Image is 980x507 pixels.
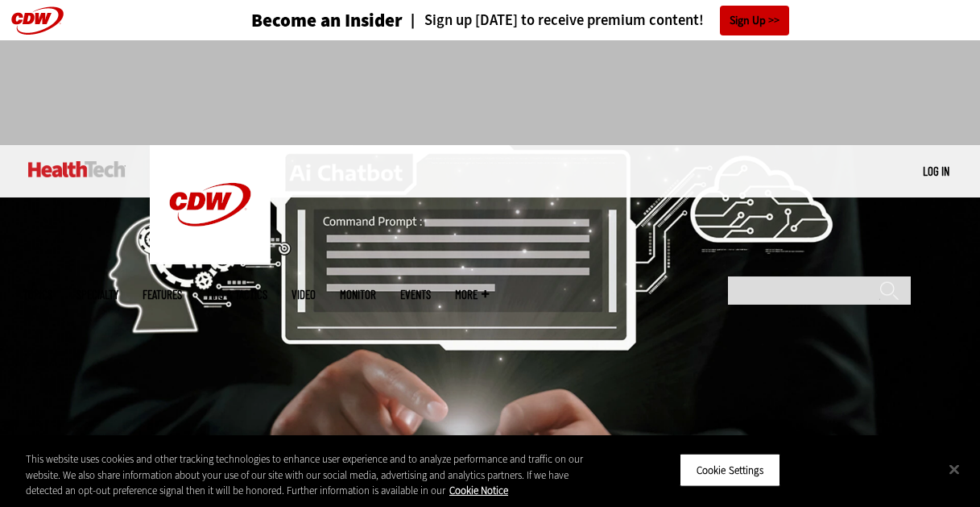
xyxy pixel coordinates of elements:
iframe: advertisement [197,56,784,129]
div: This website uses cookies and other tracking technologies to enhance user experience and to analy... [26,451,588,499]
h3: Become an Insider [251,11,403,30]
a: Video [292,289,316,301]
a: MonITor [340,289,376,301]
a: Become an Insider [191,11,403,30]
img: Home [150,145,271,264]
a: Sign up [DATE] to receive premium content! [403,13,704,28]
button: Cookie Settings [680,453,780,487]
a: Sign Up [720,6,789,35]
div: User menu [923,163,949,180]
a: Tips & Tactics [206,289,267,301]
a: Log in [923,164,949,178]
span: Topics [23,289,52,301]
a: Features [143,289,182,301]
span: Specialty [76,289,118,301]
button: Close [937,451,972,487]
a: Events [400,289,431,301]
img: Home [28,161,126,177]
a: More information about your privacy [449,484,508,497]
a: CDW [150,251,271,268]
span: More [455,289,489,301]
